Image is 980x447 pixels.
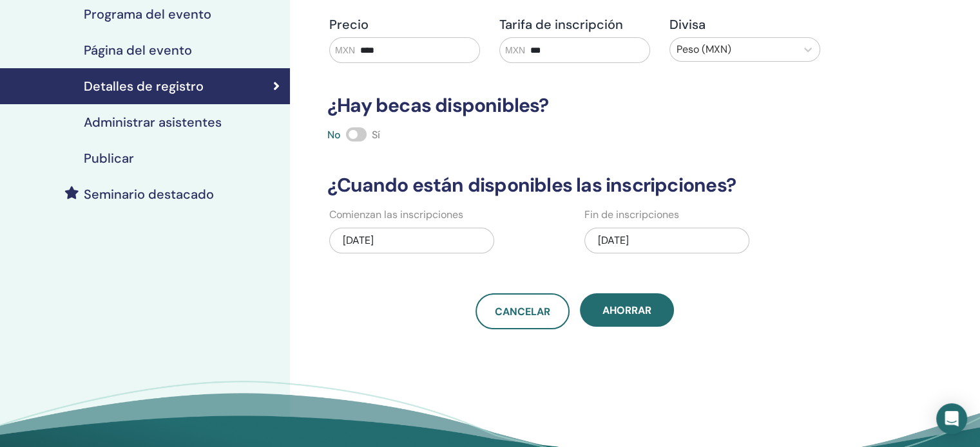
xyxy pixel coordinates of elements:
[335,45,355,55] font: MXN
[343,233,374,247] font: [DATE]
[84,114,222,131] font: Administrar asistentes
[476,293,570,329] a: Cancelar
[84,42,192,59] font: Página del evento
[327,172,736,197] font: ¿Cuando están disponibles las inscripciones?
[327,128,341,141] font: No
[84,6,211,23] font: Programa del evento
[329,16,369,33] font: Precio
[329,208,463,221] font: Comienzan las inscripciones
[84,78,204,95] font: Detalles de registro
[84,150,134,167] font: Publicar
[598,233,629,247] font: [DATE]
[327,93,549,118] font: ¿Hay becas disponibles?
[505,45,525,55] font: MXN
[84,186,214,203] font: Seminario destacado
[580,293,674,327] button: Ahorrar
[936,403,967,434] div: Abrir Intercom Messenger
[372,128,380,141] font: Sí
[495,305,550,318] font: Cancelar
[499,16,623,33] font: Tarifa de inscripción
[602,304,651,317] font: Ahorrar
[669,16,706,33] font: Divisa
[584,208,679,221] font: Fin de inscripciones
